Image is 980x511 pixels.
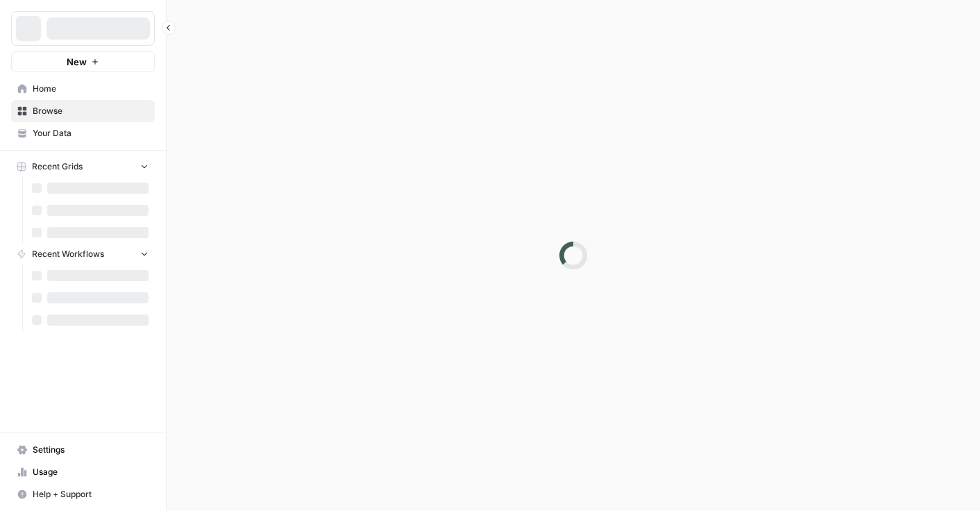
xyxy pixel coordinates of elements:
button: Recent Grids [11,156,155,177]
button: Recent Workflows [11,244,155,265]
span: Home [33,83,149,95]
span: Usage [33,466,149,478]
a: Usage [11,461,155,483]
a: Your Data [11,122,155,144]
span: Settings [33,444,149,456]
span: Recent Grids [32,160,83,173]
button: New [11,51,155,72]
a: Home [11,78,155,100]
span: Your Data [33,127,149,140]
span: Browse [33,105,149,117]
a: Browse [11,100,155,122]
span: Recent Workflows [32,248,104,260]
span: Help + Support [33,488,149,501]
span: New [67,55,87,69]
button: Help + Support [11,483,155,505]
a: Settings [11,439,155,461]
